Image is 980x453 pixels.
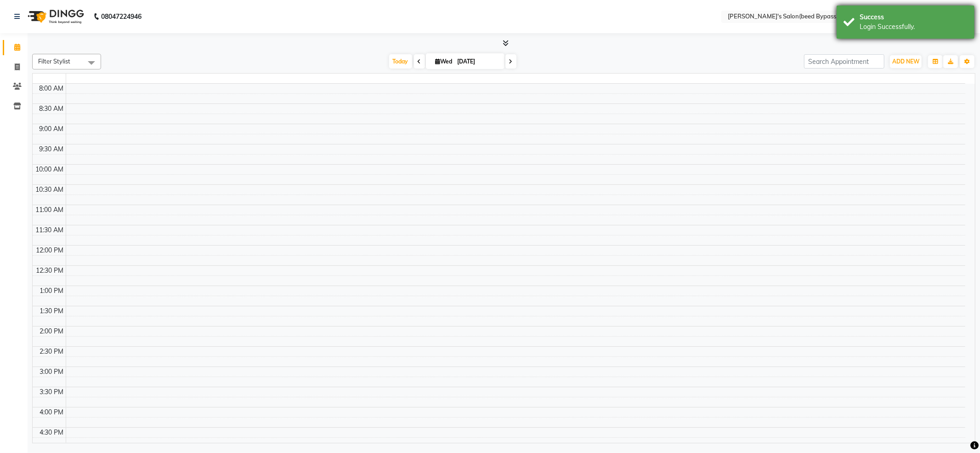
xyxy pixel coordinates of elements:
div: 8:30 AM [38,104,66,114]
div: 8:00 AM [38,84,66,93]
button: ADD NEW [890,55,922,68]
span: Today [389,54,412,69]
div: 1:30 PM [38,306,66,316]
span: Wed [433,58,455,65]
div: 10:00 AM [34,165,66,174]
b: 08047224946 [101,4,142,29]
div: 4:00 PM [38,407,66,417]
div: 9:00 AM [38,124,66,134]
div: 1:00 PM [38,286,66,296]
div: 9:30 AM [38,144,66,154]
img: logo [23,4,86,29]
div: 2:30 PM [38,347,66,356]
div: Login Successfully. [860,22,968,32]
input: Search Appointment [804,54,884,69]
div: 11:00 AM [34,205,66,215]
div: 3:30 PM [38,387,66,397]
div: 2:00 PM [38,327,66,336]
input: 2025-09-03 [455,55,501,69]
span: ADD NEW [892,58,919,65]
span: Filter Stylist [38,57,70,65]
div: 12:00 PM [34,246,66,255]
div: Success [860,12,968,22]
div: 12:30 PM [34,266,66,275]
div: 10:30 AM [34,185,66,195]
div: 11:30 AM [34,225,66,235]
div: 4:30 PM [38,428,66,437]
div: 3:00 PM [38,367,66,377]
